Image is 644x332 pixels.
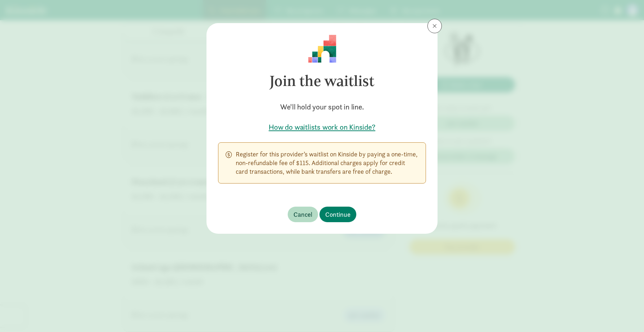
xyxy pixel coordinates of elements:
button: Continue [319,207,356,222]
p: Register for this provider’s waitlist on Kinside by paying a one-time, non-refundable fee of $115... [236,150,418,176]
span: Cancel [293,210,312,219]
a: How do waitlists work on Kinside? [218,122,426,132]
h5: We'll hold your spot in line. [218,102,426,112]
h3: Join the waitlist [218,63,426,99]
span: Continue [325,210,351,219]
button: Cancel [288,207,318,222]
